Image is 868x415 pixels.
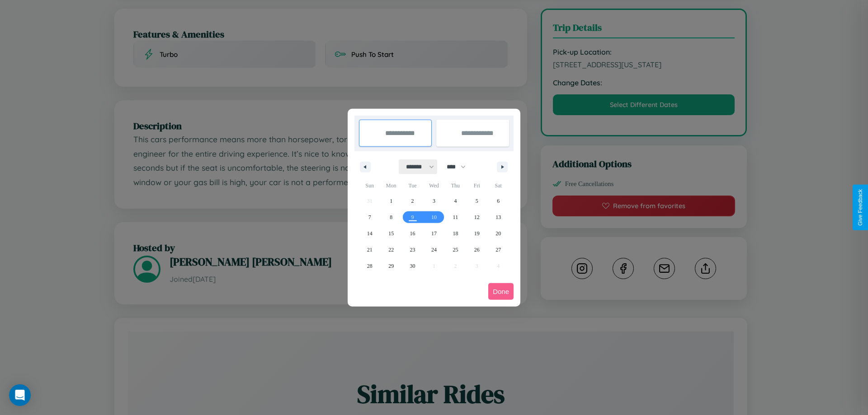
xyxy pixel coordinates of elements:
span: Mon [380,178,401,193]
button: 23 [402,242,423,258]
span: Thu [445,178,466,193]
button: 10 [423,209,444,225]
span: 29 [388,258,394,274]
span: 7 [368,209,371,225]
button: 29 [380,258,401,274]
span: 13 [495,209,501,225]
button: 13 [488,209,509,225]
span: 26 [474,242,480,258]
button: 22 [380,242,401,258]
button: 6 [488,193,509,209]
span: 1 [390,193,392,209]
span: 15 [388,225,394,242]
span: 11 [453,209,458,225]
div: Give Feedback [857,189,863,226]
span: Wed [423,178,444,193]
button: 20 [488,225,509,242]
span: 2 [411,193,414,209]
span: 18 [453,225,458,242]
button: 26 [466,242,487,258]
button: 19 [466,225,487,242]
span: Fri [466,178,487,193]
button: 7 [359,209,380,225]
span: 6 [497,193,500,209]
span: 22 [388,242,394,258]
button: 16 [402,225,423,242]
span: Sun [359,178,380,193]
span: 28 [367,258,373,274]
span: 9 [411,209,414,225]
button: 5 [466,193,487,209]
button: 12 [466,209,487,225]
button: 1 [380,193,401,209]
span: Sat [488,178,509,193]
button: 4 [445,193,466,209]
button: 9 [402,209,423,225]
button: Done [488,283,514,300]
span: 19 [474,225,480,242]
span: 24 [431,242,437,258]
span: 10 [431,209,437,225]
button: 15 [380,225,401,242]
span: 20 [495,225,501,242]
span: 27 [495,242,501,258]
button: 28 [359,258,380,274]
button: 17 [423,225,444,242]
button: 3 [423,193,444,209]
span: 25 [453,242,458,258]
span: 5 [476,193,478,209]
span: 14 [367,225,373,242]
button: 8 [380,209,401,225]
button: 21 [359,242,380,258]
span: 30 [410,258,415,274]
span: 16 [410,225,415,242]
span: 17 [431,225,437,242]
span: Tue [402,178,423,193]
button: 18 [445,225,466,242]
button: 24 [423,242,444,258]
button: 30 [402,258,423,274]
span: 8 [390,209,392,225]
button: 27 [488,242,509,258]
span: 23 [410,242,415,258]
span: 4 [454,193,457,209]
button: 2 [402,193,423,209]
button: 25 [445,242,466,258]
span: 3 [433,193,435,209]
span: 21 [367,242,373,258]
button: 14 [359,225,380,242]
div: Open Intercom Messenger [9,384,31,406]
span: 12 [474,209,480,225]
button: 11 [445,209,466,225]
